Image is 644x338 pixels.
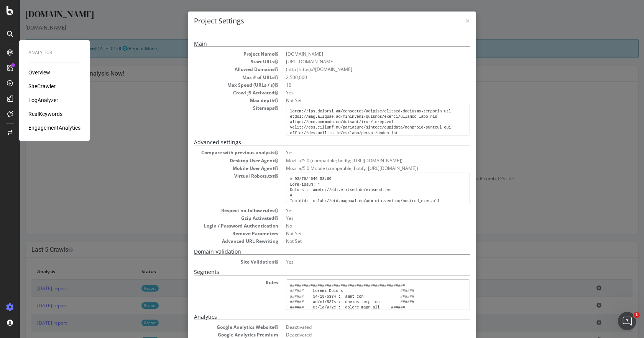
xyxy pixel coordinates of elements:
[174,249,450,255] h5: Domain Validation
[266,207,450,214] dd: Yes
[28,69,50,76] a: Overview
[174,215,258,221] dt: Gzip Activated
[174,259,258,265] dt: Site Validation
[174,105,258,111] dt: Sitemaps
[266,215,450,221] dd: Yes
[634,312,640,318] span: 1
[174,223,258,229] dt: Login / Password Authentication
[266,51,450,57] dd: [DOMAIN_NAME]
[174,51,258,57] dt: Project Name
[28,96,58,104] a: LogAnalyzer
[266,223,450,229] dd: No
[28,82,56,90] a: SiteCrawler
[174,139,450,145] h5: Advanced settings
[266,173,450,203] pre: # 03/76/4646 58:69 Lore-ipsum: * Dolorsi: ametc://adi.elitsed.do/eiusmod.tem # Incidid: utlab://e...
[266,259,450,265] dd: Yes
[266,238,450,244] dd: Not Set
[174,58,258,65] dt: Start URLs
[174,149,258,156] dt: Compare with previous analysis
[174,314,450,320] h5: Analytics
[618,312,636,330] iframe: Intercom live chat
[266,97,450,104] dd: Not Set
[266,331,450,338] dd: Deactivated
[174,66,258,73] dt: Allowed Domains
[174,173,258,179] dt: Virtual Robots.txt
[174,331,258,338] dt: Google Analytics Premium
[266,230,450,237] dd: Not Set
[174,269,450,275] h5: Segments
[28,110,62,118] a: RealKeywords
[28,124,80,132] a: EngagementAnalytics
[266,89,450,96] dd: Yes
[266,157,450,164] dd: Mozilla/5.0 (compatible; botify; [URL][DOMAIN_NAME])
[266,66,450,73] li: (http|https)://[DOMAIN_NAME]
[266,165,450,171] dd: Mozilla/5.0 Mobile (compatible; botify; [URL][DOMAIN_NAME])
[266,149,450,156] dd: Yes
[174,207,258,214] dt: Respect no-follow rules
[174,16,450,26] h4: Project Settings
[266,58,450,65] dd: [URL][DOMAIN_NAME]
[174,157,258,164] dt: Desktop User Agent
[174,165,258,171] dt: Mobile User Agent
[174,279,258,286] dt: Rules
[445,15,450,26] span: ×
[174,324,258,330] dt: Google Analytics Website
[174,41,450,47] h5: Main
[266,82,450,88] dd: 10
[174,74,258,81] dt: Max # of URLs
[174,89,258,96] dt: Crawl JS Activated
[266,279,450,310] pre: ################################################## ###### Loremi Dolors ###### ###### 54/19/5384 ...
[174,82,258,88] dt: Max Speed (URLs / s)
[174,238,258,244] dt: Advanced URL Rewriting
[28,49,80,56] div: Analytics
[174,230,258,237] dt: Remove Parameters
[266,105,450,135] pre: lorem://ips.dolorsi.am/consectet/adipisc/elitsed-doeiusmo-temporin.utl etdol://mag.aliquae.ad/min...
[266,74,450,81] dd: 2,500,000
[266,324,450,330] dd: Deactivated
[174,97,258,104] dt: Max depth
